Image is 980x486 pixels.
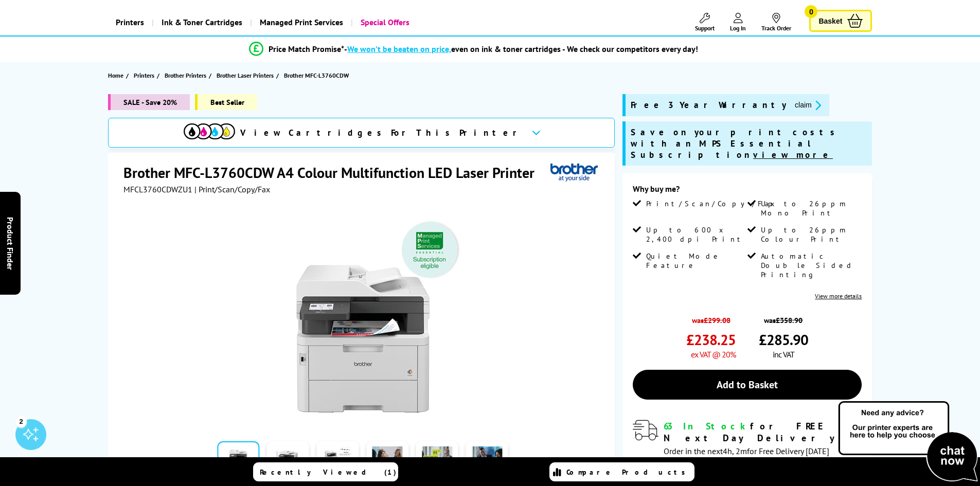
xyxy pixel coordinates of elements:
span: inc VAT [773,349,794,359]
img: View Cartridges [184,123,235,139]
div: modal_delivery [633,420,862,467]
span: Brother Printers [165,70,206,81]
a: Log In [730,13,746,32]
a: Track Order [761,13,791,32]
a: Printers [108,9,152,35]
div: - even on ink & toner cartridges - We check our competitors every day! [344,44,698,54]
span: Up to 600 x 2,400 dpi Print [646,225,745,244]
span: We won’t be beaten on price, [347,44,451,54]
strike: £358.90 [776,315,803,325]
span: Product Finder [5,217,15,269]
a: Add to Basket [633,370,862,400]
span: was [686,310,736,325]
span: Support [695,24,715,32]
a: Brother MFC-L3760CDW [284,70,351,81]
div: 2 [15,416,27,427]
a: Managed Print Services [250,9,351,35]
div: Why buy me? [633,184,862,199]
a: View more details [815,292,862,300]
a: Basket 0 [809,10,872,32]
span: Save on your print costs with an MPS Essential Subscription [631,127,840,160]
span: Brother MFC-L3760CDW [284,70,349,81]
span: Basket [818,14,842,28]
a: Home [108,70,126,81]
span: Quiet Mode Feature [646,251,745,270]
span: £285.90 [759,330,808,349]
span: MFCL3760CDWZU1 [123,184,192,194]
span: 0 [805,5,817,18]
span: Best Seller [195,94,257,110]
span: View Cartridges For This Printer [240,127,523,138]
span: Up to 26ppm Colour Print [761,225,860,244]
span: Free 3 Year Warranty [631,99,787,111]
span: Brother Laser Printers [217,70,274,81]
span: Home [108,70,123,81]
h1: Brother MFC-L3760CDW A4 Colour Multifunction LED Laser Printer [123,163,545,182]
span: Log In [730,24,746,32]
img: Open Live Chat window [836,400,980,484]
span: 63 In Stock [664,420,750,432]
a: Support [695,13,715,32]
span: ex VAT @ 20% [691,349,736,359]
span: SALE - Save 20% [108,94,190,110]
span: Compare Products [566,467,691,477]
span: Ink & Toner Cartridges [162,9,242,35]
span: Order in the next for Free Delivery [DATE] 06 October! [664,446,829,468]
div: for FREE Next Day Delivery [664,420,862,444]
a: Brother Printers [165,70,209,81]
a: Special Offers [351,9,417,35]
u: view more [753,149,833,160]
span: Automatic Double Sided Printing [761,251,860,279]
img: Brother MFC-L3760CDW [262,215,464,417]
span: £238.25 [686,330,736,349]
strike: £299.08 [704,315,730,325]
a: Printers [134,70,157,81]
span: 4h, 2m [723,446,747,456]
a: Ink & Toner Cartridges [152,9,250,35]
a: Compare Products [549,462,694,481]
span: Print/Scan/Copy/Fax [646,199,778,208]
li: modal_Promise [84,40,864,58]
span: was [759,310,808,325]
sup: th [673,456,679,465]
a: Brother Laser Printers [217,70,276,81]
span: Recently Viewed (1) [260,467,397,477]
span: Price Match Promise* [269,44,344,54]
span: | Print/Scan/Copy/Fax [194,184,270,194]
img: Brother [550,163,598,182]
a: Recently Viewed (1) [253,462,398,481]
button: promo-description [792,99,824,111]
span: Printers [134,70,154,81]
span: Up to 26ppm Mono Print [761,199,860,218]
